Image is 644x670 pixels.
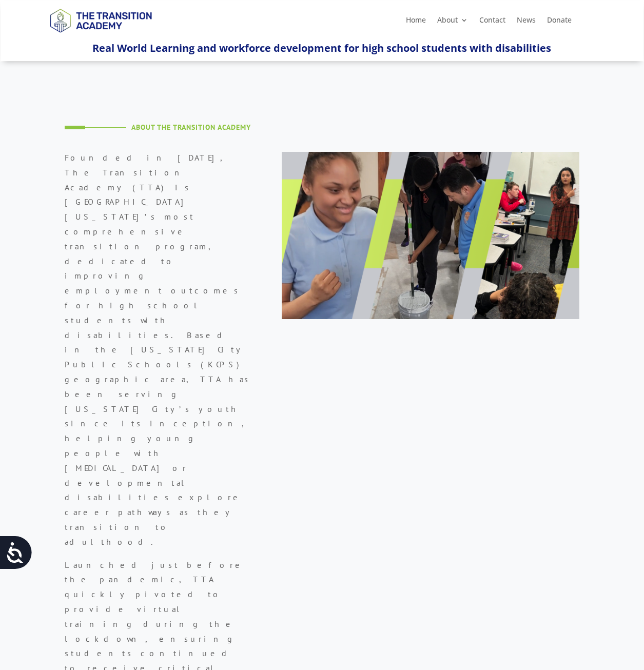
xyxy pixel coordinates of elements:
span: Founded in [DATE], The Transition Academy (TTA) is [GEOGRAPHIC_DATA] [US_STATE]’s most comprehens... [65,152,250,547]
a: News [517,16,536,28]
img: TTA Brand_TTA Primary Logo_Horizontal_Light BG [45,2,156,38]
img: About Page Image [282,152,579,319]
a: Contact [479,16,505,28]
h4: About The Transition Academy [131,124,253,136]
a: Home [406,16,426,28]
a: Donate [547,16,572,28]
a: Logo-Noticias [45,31,156,41]
span: Real World Learning and workforce development for high school students with disabilities [92,41,551,55]
a: About [437,16,468,28]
